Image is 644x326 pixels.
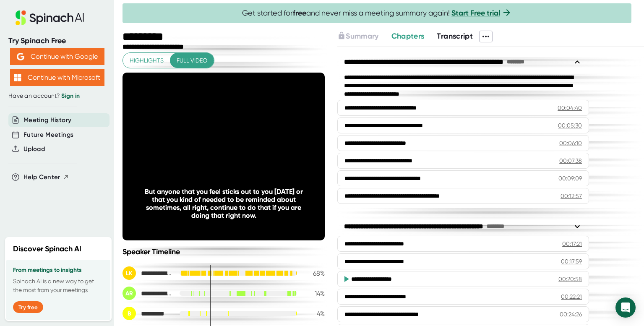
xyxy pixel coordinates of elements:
button: Meeting History [23,115,71,125]
div: 00:20:58 [558,275,582,283]
a: Start Free trial [451,8,500,18]
div: AR [123,287,136,300]
div: 14 % [304,289,325,297]
h3: From meetings to insights [13,267,104,274]
button: Try free [13,301,43,313]
div: But anyone that you feel sticks out to you [DATE] or that you kind of needed to be reminded about... [143,188,305,219]
button: Future Meetings [23,130,73,140]
p: Spinach AI is a new way to get the most from your meetings [13,277,104,295]
div: 00:17:21 [562,240,582,248]
div: 00:17:59 [561,257,582,266]
div: 4 % [304,310,325,318]
div: 00:04:40 [558,104,582,112]
div: 00:24:26 [560,310,582,318]
button: Upload [23,144,45,154]
span: Get started for and never miss a meeting summary again! [242,8,512,18]
span: Transcript [437,31,473,41]
button: Help Center [23,172,69,182]
div: B [123,307,136,320]
span: Help Center [23,172,60,182]
div: Open Intercom Messenger [615,297,636,318]
div: 00:22:21 [561,292,582,301]
a: Sign in [61,92,80,99]
button: Continue with Microsoft [10,69,104,86]
div: Try Spinach Free [8,36,106,46]
button: Summary [337,31,378,42]
div: 00:09:09 [558,174,582,183]
button: Full video [170,53,214,68]
span: Summary [346,31,378,41]
div: Liberated Kids [123,266,173,280]
div: Adrienne Robinson [123,287,173,300]
span: Highlights [130,55,164,66]
div: 68 % [304,269,325,277]
button: Highlights [123,53,170,68]
div: Bilaliyah [123,307,173,320]
button: Continue with Google [10,48,104,65]
div: Speaker Timeline [123,247,325,256]
button: Chapters [391,31,425,42]
button: Transcript [437,31,473,42]
h2: Discover Spinach AI [13,243,81,255]
div: Have an account? [8,92,106,100]
span: Chapters [391,31,425,41]
div: LK [123,266,136,280]
b: free [293,8,306,18]
div: 00:12:57 [561,192,582,200]
div: 00:07:38 [559,156,582,165]
div: 00:05:30 [558,121,582,130]
div: 00:06:10 [559,139,582,147]
img: Aehbyd4JwY73AAAAAElFTkSuQmCC [17,53,24,60]
span: Full video [177,55,207,66]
